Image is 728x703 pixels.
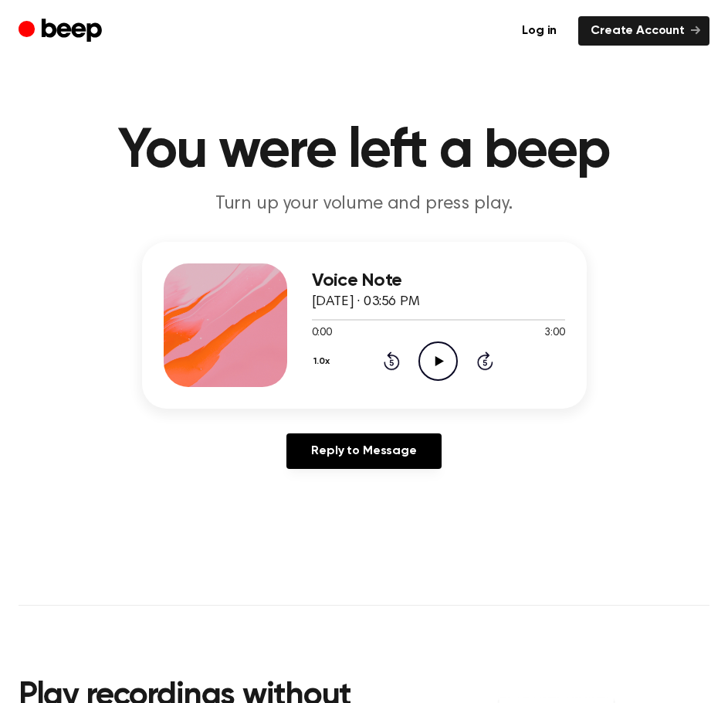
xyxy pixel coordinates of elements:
[544,325,564,341] span: 3:00
[286,433,441,469] a: Reply to Message
[312,270,565,291] h3: Voice Note
[312,348,336,375] button: 1.0x
[19,16,106,46] a: Beep
[312,295,420,309] span: [DATE] · 03:56 PM
[68,192,661,217] p: Turn up your volume and press play.
[510,16,569,46] a: Log in
[19,124,709,179] h1: You were left a beep
[578,16,709,46] a: Create Account
[312,325,332,341] span: 0:00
